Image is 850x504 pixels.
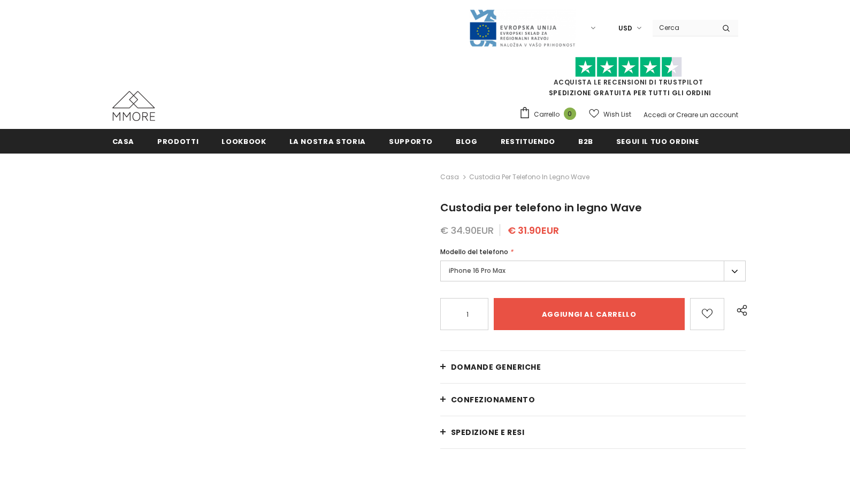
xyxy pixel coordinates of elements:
[440,351,746,383] a: Domande generiche
[469,9,576,48] img: Javni Razpis
[644,110,667,119] a: Accedi
[112,129,135,153] a: Casa
[676,110,738,119] a: Creare un account
[603,109,631,120] span: Wish List
[289,136,366,147] span: La nostra storia
[616,136,699,147] span: Segui il tuo ordine
[469,171,589,184] span: Custodia per telefono in legno Wave
[157,136,198,147] span: Prodotti
[221,136,266,147] span: Lookbook
[221,129,266,153] a: Lookbook
[589,105,631,124] a: Wish List
[564,108,576,120] span: 0
[389,129,433,153] a: supporto
[456,129,478,153] a: Blog
[653,20,714,35] input: Search Site
[440,224,494,237] span: € 34.90EUR
[501,129,555,153] a: Restituendo
[440,171,459,184] a: Casa
[469,23,576,32] a: Javni Razpis
[451,394,535,405] span: CONFEZIONAMENTO
[440,261,746,281] label: iPhone 16 Pro Max
[112,136,135,147] span: Casa
[578,136,593,147] span: B2B
[451,427,525,438] span: Spedizione e resi
[440,200,642,215] span: Custodia per telefono in legno Wave
[578,129,593,153] a: B2B
[519,106,581,123] a: Carrello 0
[616,129,699,153] a: Segui il tuo ordine
[157,129,198,153] a: Prodotti
[440,384,746,416] a: CONFEZIONAMENTO
[575,57,682,78] img: Fidati di Pilot Stars
[519,62,738,97] span: SPEDIZIONE GRATUITA PER TUTTI GLI ORDINI
[668,110,675,119] span: or
[508,224,559,237] span: € 31.90EUR
[389,136,433,147] span: supporto
[501,136,555,147] span: Restituendo
[440,247,508,256] span: Modello del telefono
[112,91,155,121] img: Casi MMORE
[440,416,746,448] a: Spedizione e resi
[456,136,478,147] span: Blog
[451,362,541,372] span: Domande generiche
[618,23,632,34] span: USD
[289,129,366,153] a: La nostra storia
[494,298,685,330] input: Aggiungi al carrello
[534,109,560,120] span: Carrello
[554,78,703,87] a: Acquista le recensioni di TrustPilot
